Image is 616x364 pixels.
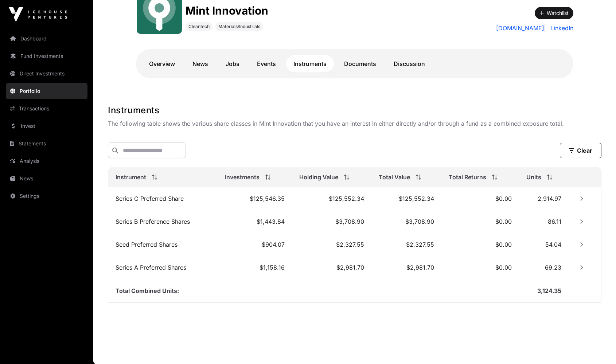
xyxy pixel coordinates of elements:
[441,233,519,256] td: $0.00
[449,173,486,181] span: Total Returns
[108,210,218,233] td: Series B Preference Shares
[441,256,519,279] td: $0.00
[292,210,371,233] td: $3,708.90
[108,119,601,128] p: The following table shows the various share classes in Mint Innovation that you have an interest ...
[6,136,87,152] a: Statements
[218,187,292,210] td: $125,546.35
[6,31,87,47] a: Dashboard
[218,24,260,30] span: Materials/Industrials
[6,153,87,169] a: Analysis
[116,173,146,181] span: Instrument
[6,66,87,82] a: Direct Investments
[576,193,588,204] button: Row Collapsed
[441,187,519,210] td: $0.00
[379,173,410,181] span: Total Value
[545,241,561,248] span: 54.04
[218,233,292,256] td: $904.07
[538,195,561,202] span: 2,914.97
[6,101,87,117] a: Transactions
[6,48,87,64] a: Fund Investments
[9,7,67,22] img: Icehouse Ventures Logo
[6,83,87,99] a: Portfolio
[441,210,519,233] td: $0.00
[286,55,334,73] a: Instruments
[250,55,283,73] a: Events
[526,173,541,181] span: Units
[6,118,87,134] a: Invest
[218,210,292,233] td: $1,443.84
[6,171,87,187] a: News
[186,4,268,17] h1: Mint Innovation
[337,55,383,73] a: Documents
[496,24,545,32] a: [DOMAIN_NAME]
[535,7,573,19] button: Watchlist
[292,256,371,279] td: $2,981.70
[108,256,218,279] td: Series A Preferred Shares
[108,233,218,256] td: Seed Preferred Shares
[218,256,292,279] td: $1,158.16
[108,105,601,116] h1: Instruments
[371,256,441,279] td: $2,981.70
[537,287,561,294] span: 3,124.35
[386,55,432,73] a: Discussion
[371,187,441,210] td: $125,552.34
[6,188,87,204] a: Settings
[576,239,588,250] button: Row Collapsed
[299,173,338,181] span: Holding Value
[292,233,371,256] td: $2,327.55
[547,24,573,32] a: LinkedIn
[371,233,441,256] td: $2,327.55
[292,187,371,210] td: $125,552.34
[188,24,210,30] span: Cleantech
[108,187,218,210] td: Series C Preferred Share
[218,55,247,73] a: Jobs
[580,329,616,364] iframe: Chat Widget
[560,143,601,158] button: Clear
[576,216,588,227] button: Row Collapsed
[576,262,588,273] button: Row Collapsed
[116,287,179,294] span: Total Combined Units:
[548,218,561,225] span: 86.11
[545,264,561,271] span: 69.23
[225,173,260,181] span: Investments
[142,55,568,73] nav: Tabs
[142,55,182,73] a: Overview
[371,210,441,233] td: $3,708.90
[185,55,215,73] a: News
